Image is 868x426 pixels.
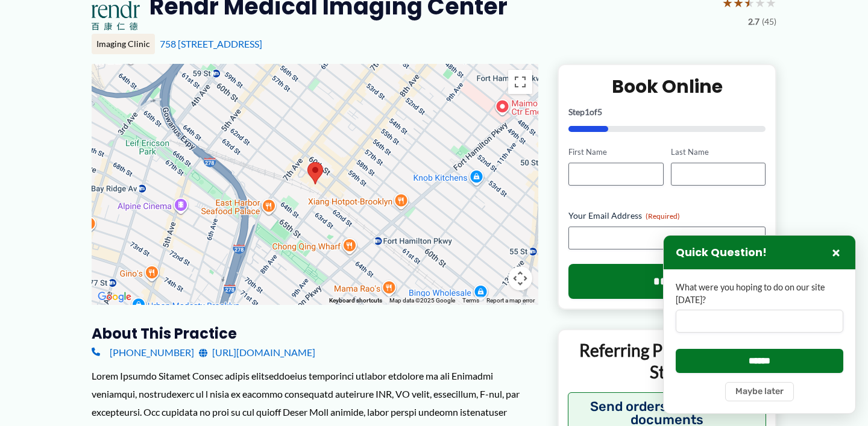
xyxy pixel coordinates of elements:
[462,297,479,304] a: Terms (opens in new tab)
[329,296,382,305] button: Keyboard shortcuts
[568,75,766,98] h2: Book Online
[568,108,766,116] p: Step of
[748,14,759,30] span: 2.7
[762,14,776,30] span: (45)
[508,70,532,94] button: Toggle fullscreen view
[676,281,843,306] label: What were you hoping to do on our site [DATE]?
[568,210,766,222] label: Your Email Address
[92,324,538,343] h3: About this practice
[597,107,602,117] span: 5
[199,343,315,362] a: [URL][DOMAIN_NAME]
[92,343,194,362] a: [PHONE_NUMBER]
[95,289,134,305] a: Open this area in Google Maps (opens a new window)
[389,297,455,304] span: Map data ©2025 Google
[676,246,767,260] h3: Quick Question!
[585,107,590,117] span: 1
[646,211,680,221] span: (Required)
[95,289,134,305] img: Google
[486,297,535,304] a: Report a map error
[160,38,262,49] a: 758 [STREET_ADDRESS]
[671,146,766,158] label: Last Name
[92,34,155,54] div: Imaging Clinic
[725,382,794,401] button: Maybe later
[508,266,532,290] button: Map camera controls
[568,339,766,383] p: Referring Providers and Staff
[568,146,663,158] label: First Name
[829,245,843,260] button: Close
